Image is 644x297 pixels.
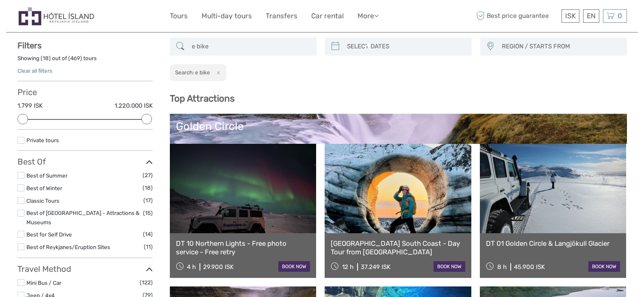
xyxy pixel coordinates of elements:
[583,9,599,23] div: EN
[26,172,67,179] a: Best of Summer
[331,239,465,256] a: [GEOGRAPHIC_DATA] South Coast - Day Tour from [GEOGRAPHIC_DATA]
[176,120,621,177] a: Golden Circle
[17,102,43,110] label: 1.799 ISK
[26,197,59,204] a: Classic Tours
[266,10,297,22] a: Transfers
[344,39,468,54] input: SELECT DATES
[189,39,312,54] input: SEARCH
[143,208,153,218] span: (15)
[143,230,153,239] span: (14)
[358,10,379,22] a: More
[26,231,72,238] a: Best for Self Drive
[187,263,196,271] span: 4 h
[565,12,576,20] span: ISK
[342,263,353,271] span: 12 h
[311,10,344,22] a: Car rental
[497,263,507,271] span: 8 h
[588,261,620,272] a: book now
[140,278,153,287] span: (122)
[17,67,52,74] a: Clear all filters
[17,54,153,67] div: Showing ( ) out of ( ) tours
[17,41,41,50] strong: Filters
[17,87,153,97] h3: Price
[43,54,49,62] label: 18
[115,102,153,110] label: 1.220.000 ISK
[176,120,621,133] div: Golden Circle
[278,261,310,272] a: book now
[143,183,153,193] span: (18)
[26,137,59,143] a: Private tours
[143,196,153,205] span: (17)
[475,9,559,23] span: Best price guarantee
[17,264,153,274] h3: Travel Method
[202,10,252,22] a: Multi-day tours
[170,93,234,104] b: Top Attractions
[26,280,61,286] a: Mini Bus / Car
[175,69,210,76] h2: Search: e bike
[616,12,623,20] span: 0
[176,239,310,256] a: DT 10 Northern Lights - Free photo service - Free retry
[486,239,620,247] a: DT 01 Golden Circle & Langjökull Glacier
[361,263,390,271] div: 37.249 ISK
[26,244,110,250] a: Best of Reykjanes/Eruption Sites
[170,10,188,22] a: Tours
[26,185,62,191] a: Best of Winter
[498,40,623,53] button: REGION / STARTS FROM
[143,171,153,180] span: (27)
[144,242,153,251] span: (11)
[434,261,465,272] a: book now
[17,157,153,167] h3: Best Of
[203,263,234,271] div: 29.900 ISK
[70,54,80,62] label: 469
[17,6,95,26] img: Hótel Ísland
[211,68,222,77] button: x
[26,210,139,225] a: Best of [GEOGRAPHIC_DATA] - Attractions & Museums
[514,263,545,271] div: 45.900 ISK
